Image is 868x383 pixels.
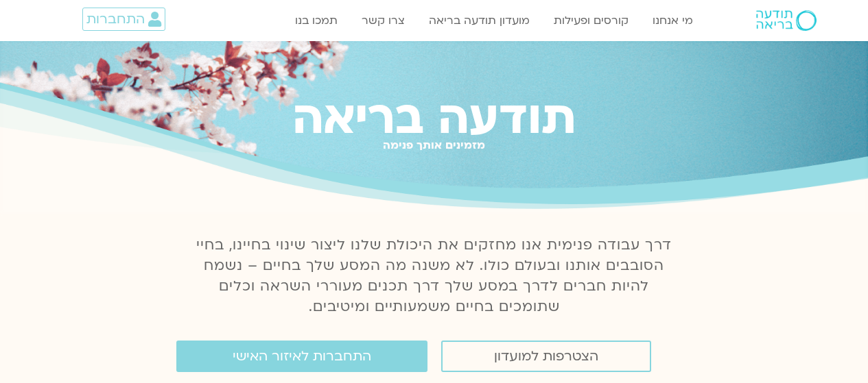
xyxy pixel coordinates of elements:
a: מועדון תודעה בריאה [422,8,537,34]
img: תודעה בריאה [756,10,817,31]
p: דרך עבודה פנימית אנו מחזקים את היכולת שלנו ליצור שינוי בחיינו, בחיי הסובבים אותנו ובעולם כולו. לא... [189,235,680,317]
a: תמכו בנו [288,8,344,34]
a: התחברות לאיזור האישי [176,341,427,372]
span: התחברות [86,12,145,27]
a: מי אנחנו [646,8,700,34]
span: התחברות לאיזור האישי [233,349,371,364]
span: הצטרפות למועדון [494,349,598,364]
a: הצטרפות למועדון [441,341,651,372]
a: צרו קשר [355,8,412,34]
a: התחברות [82,8,165,31]
a: קורסים ופעילות [547,8,635,34]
